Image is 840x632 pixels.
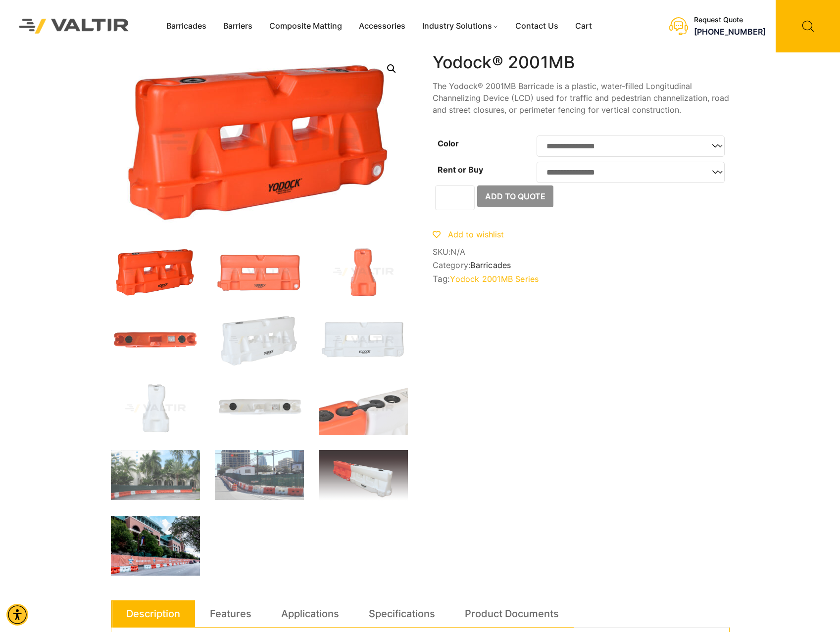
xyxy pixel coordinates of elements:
[433,247,730,257] span: SKU:
[369,600,435,627] a: Specifications
[435,185,475,210] input: Product quantity
[158,19,215,34] a: Barricades
[567,19,600,34] a: Cart
[477,185,553,207] button: Add to Quote
[126,600,180,627] a: Description
[319,245,408,299] img: 2001MB_Org_Side.jpg
[433,80,730,116] p: The Yodock® 2001MB Barricade is a plastic, water-filled Longitudinal Channelizing Device (LCD) us...
[507,19,567,34] a: Contact Us
[7,7,141,45] img: Valtir Rentals
[215,382,304,435] img: 2001MB_Nat_Top.jpg
[111,245,200,299] img: 2001MB_Org_3Q.jpg
[215,19,261,34] a: Barriers
[215,245,304,299] img: 2001MB_Org_Front.jpg
[448,229,504,239] span: Add to wishlist
[319,382,408,435] img: 2001MB_Xtra2.jpg
[261,19,350,34] a: Composite Matting
[281,600,339,627] a: Applications
[111,450,200,500] img: Hard-Rock-Casino-FL-Fence-Panel-2001MB-barricades.png
[433,274,730,284] span: Tag:
[350,19,414,34] a: Accessories
[470,260,511,270] a: Barricades
[433,229,504,239] a: Add to wishlist
[450,247,465,257] span: N/A
[215,314,304,367] img: 2001MB_Nat_3Q.jpg
[319,450,408,501] img: THR-Yodock-2001MB-6-3-14.png
[450,274,539,284] a: Yodock 2001MB Series
[111,314,200,367] img: 2001MB_Org_Top.jpg
[6,604,28,626] div: Accessibility Menu
[694,27,766,37] a: call (888) 496-3625
[414,19,507,34] a: Industry Solutions
[215,450,304,500] img: yodock_2001mb-pedestrian.jpg
[319,314,408,367] img: 2001MB_Nat_Front.jpg
[111,382,200,435] img: 2001MB_Nat_Side.jpg
[438,138,459,148] label: Color
[111,516,200,576] img: Rentals-Astros-Barricades-Valtir.jpg
[433,261,730,270] span: Category:
[433,52,730,73] h1: Yodock® 2001MB
[694,16,766,24] div: Request Quote
[438,165,483,175] label: Rent or Buy
[465,600,559,627] a: Product Documents
[210,600,251,627] a: Features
